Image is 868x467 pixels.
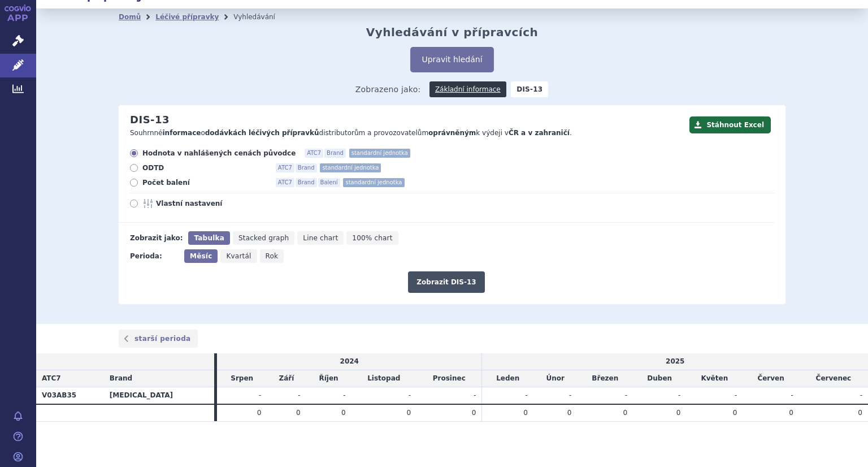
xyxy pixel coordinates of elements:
[633,370,686,387] td: Duben
[533,370,577,387] td: Únor
[119,13,141,21] a: Domů
[351,370,416,387] td: Listopad
[267,370,306,387] td: Září
[474,391,476,399] span: -
[155,13,219,21] a: Léčivé přípravky
[257,409,262,417] span: 0
[799,370,868,387] td: Červenec
[217,370,267,387] td: Srpen
[416,370,482,387] td: Prosinec
[858,409,862,417] span: 0
[104,387,214,404] th: [MEDICAL_DATA]
[119,330,198,348] a: starší perioda
[366,25,539,39] h2: Vyhledávání v přípravcích
[511,81,548,97] strong: DIS-13
[298,391,300,399] span: -
[689,116,771,133] button: Stáhnout Excel
[320,163,381,172] span: standardní jednotka
[156,199,280,208] span: Vlastní nastavení
[410,47,493,72] button: Upravit hledání
[343,391,345,399] span: -
[233,8,290,25] li: Vyhledávání
[526,391,528,399] span: -
[789,409,793,417] span: 0
[296,409,301,417] span: 0
[569,391,571,399] span: -
[523,409,528,417] span: 0
[472,409,476,417] span: 0
[735,391,737,399] span: -
[686,370,743,387] td: Květen
[296,178,317,187] span: Brand
[509,129,570,137] strong: ČR a v zahraničí
[324,149,346,158] span: Brand
[743,370,799,387] td: Červen
[266,252,279,260] span: Rok
[303,234,338,242] span: Line chart
[429,81,506,97] a: Základní informace
[343,178,404,187] span: standardní jednotka
[42,374,61,382] span: ATC7
[163,129,201,137] strong: informace
[577,370,633,387] td: Březen
[36,387,104,404] th: V03AB35
[305,149,323,158] span: ATC7
[676,409,681,417] span: 0
[238,234,289,242] span: Stacked graph
[625,391,627,399] span: -
[276,163,294,172] span: ATC7
[623,409,628,417] span: 0
[352,234,392,242] span: 100% chart
[306,370,351,387] td: Říjen
[130,114,170,126] h2: DIS-13
[482,370,533,387] td: Leden
[130,249,179,263] div: Perioda:
[296,163,317,172] span: Brand
[217,353,482,370] td: 2024
[408,271,484,293] button: Zobrazit DIS-13
[110,374,132,382] span: Brand
[409,391,411,399] span: -
[142,149,296,158] span: Hodnota v nahlášených cenách původce
[318,178,340,187] span: Balení
[226,252,251,260] span: Kvartál
[142,163,267,172] span: ODTD
[142,178,267,187] span: Počet balení
[276,178,294,187] span: ATC7
[428,129,476,137] strong: oprávněným
[190,252,212,260] span: Měsíc
[482,353,868,370] td: 2025
[678,391,680,399] span: -
[341,409,346,417] span: 0
[860,391,862,399] span: -
[355,81,421,97] span: Zobrazeno jako:
[791,391,793,399] span: -
[567,409,572,417] span: 0
[406,409,411,417] span: 0
[259,391,261,399] span: -
[733,409,737,417] span: 0
[349,149,410,158] span: standardní jednotka
[194,234,224,242] span: Tabulka
[130,128,684,138] p: Souhrnné o distributorům a provozovatelům k výdeji v .
[130,231,183,245] div: Zobrazit jako:
[205,129,319,137] strong: dodávkách léčivých přípravků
